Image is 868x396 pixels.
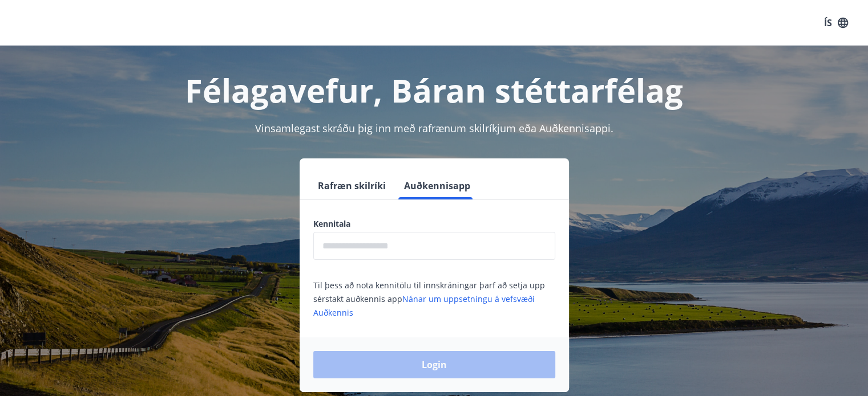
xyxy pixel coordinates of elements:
span: Til þess að nota kennitölu til innskráningar þarf að setja upp sérstakt auðkennis app [313,280,545,318]
label: Kennitala [313,218,555,230]
a: Nánar um uppsetningu á vefsvæði Auðkennis [313,293,535,318]
button: ÍS [818,13,854,33]
span: Vinsamlegast skráðu þig inn með rafrænum skilríkjum eða Auðkennisappi. [255,121,613,135]
h1: Félagavefur, Báran stéttarfélag [37,68,831,112]
button: Auðkennisapp [399,172,475,199]
button: Rafræn skilríki [313,172,390,199]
